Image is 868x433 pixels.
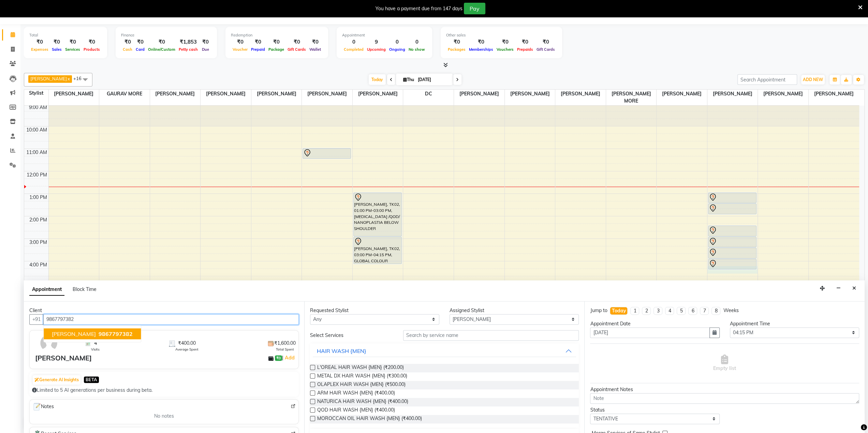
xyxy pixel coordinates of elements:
[809,90,859,98] span: [PERSON_NAME]
[63,38,82,46] div: ₹0
[630,307,639,315] li: 1
[317,347,366,355] div: HAIR WASH {MEN}
[52,330,96,337] span: [PERSON_NAME]
[84,376,99,383] span: BETA
[154,413,174,420] span: No notes
[150,90,201,98] span: [PERSON_NAME]
[25,126,48,134] div: 10:00 AM
[403,90,454,98] span: DC
[342,47,365,52] span: Completed
[708,259,756,269] div: [PERSON_NAME], TK03, 04:00 PM-04:30 PM, [PERSON_NAME] STYLING
[317,406,395,415] span: QOD HAIR WASH {MEN} (₹400.00)
[317,415,422,423] span: MOROCCAN OIL HAIR WASH {MEN} (₹400.00)
[29,38,50,46] div: ₹0
[99,90,150,98] span: GAURAV MORE
[121,32,211,38] div: Finance
[700,307,709,315] li: 7
[730,320,859,327] div: Appointment Time
[317,398,408,406] span: NATURICA HAIR WASH {MEN} (₹400.00)
[317,381,406,389] span: OLAPLEX HAIR WASH {MEN} (₹500.00)
[178,340,196,347] span: ₹400.00
[642,307,651,315] li: 2
[387,47,407,52] span: Ongoing
[49,90,99,98] span: [PERSON_NAME]
[446,47,467,52] span: Packages
[33,375,80,385] button: Generate AI Insights
[82,47,102,52] span: Products
[201,90,251,98] span: [PERSON_NAME]
[249,47,267,52] span: Prepaid
[50,47,63,52] span: Sales
[67,76,70,81] a: x
[200,47,211,52] span: Due
[134,47,146,52] span: Card
[708,226,756,236] div: [PERSON_NAME], TK03, 02:30 PM-03:00 PM, MASTER HAIR CUT {MEN}
[535,47,557,52] span: Gift Cards
[305,332,398,339] div: Select Services
[121,47,134,52] span: Cash
[342,38,365,46] div: 0
[555,90,606,98] span: [PERSON_NAME]
[276,347,294,352] span: Total Spent
[43,314,299,325] input: Search by Name/Mobile/Email/Code
[446,38,467,46] div: ₹0
[387,38,407,46] div: 0
[454,90,504,98] span: [PERSON_NAME]
[612,307,626,314] div: Today
[657,90,707,98] span: [PERSON_NAME]
[401,77,416,82] span: Thu
[353,90,403,98] span: [PERSON_NAME]
[99,330,133,337] span: 9867797382
[590,307,607,314] div: Jump to
[231,47,249,52] span: Voucher
[94,340,97,347] span: 4
[495,47,515,52] span: Vouchers
[32,402,54,411] span: Notes
[803,77,823,82] span: ADD NEW
[737,74,797,85] input: Search Appointment
[302,90,352,98] span: [PERSON_NAME]
[121,38,134,46] div: ₹0
[28,239,48,246] div: 3:00 PM
[286,47,308,52] span: Gift Cards
[590,386,859,393] div: Appointment Notes
[29,32,102,38] div: Total
[653,307,662,315] li: 3
[708,237,756,247] div: [PERSON_NAME], TK03, 03:00 PM-03:30 PM, MASTER HAIR CUT {MEN}
[29,314,44,325] button: +91
[73,76,87,81] span: +16
[251,90,302,98] span: [PERSON_NAME]
[303,149,351,158] div: [PERSON_NAME], TK01, 11:00 AM-11:30 AM, GLUTATHIONE CLEAN-UP {SKIN BRIGHTENING}
[365,47,387,52] span: Upcoming
[317,389,395,398] span: ARM HAIR WASH {MEN} (₹400.00)
[354,193,401,236] div: [PERSON_NAME], TK02, 01:00 PM-03:00 PM, [MEDICAL_DATA] /QOD/ NANOPLASTIA BELOW SHOULDER
[606,90,657,105] span: [PERSON_NAME] MORE
[313,345,576,357] button: HAIR WASH {MEN}
[274,340,296,347] span: ₹1,600.00
[146,38,177,46] div: ₹0
[708,248,756,258] div: [PERSON_NAME], TK03, 03:30 PM-04:00 PM, [PERSON_NAME] STYLING
[590,406,719,414] div: Status
[249,38,267,46] div: ₹0
[407,47,427,52] span: No show
[688,307,697,315] li: 6
[505,90,555,98] span: [PERSON_NAME]
[231,32,323,38] div: Redemption
[200,38,211,46] div: ₹0
[354,237,401,264] div: [PERSON_NAME], TK02, 03:00 PM-04:15 PM, GLOBAL COLOUR BELOW SHOULDER
[267,38,286,46] div: ₹0
[467,38,495,46] div: ₹0
[28,194,48,201] div: 1:00 PM
[25,149,48,156] div: 11:00 AM
[24,90,48,97] div: Stylist
[177,47,200,52] span: Petty cash
[403,330,579,341] input: Search by service name
[590,327,709,338] input: yyyy-mm-dd
[515,38,535,46] div: ₹0
[39,333,59,353] img: avatar
[450,307,579,314] div: Assigned Stylist
[30,76,67,81] span: [PERSON_NAME]
[63,47,82,52] span: Services
[134,38,146,46] div: ₹0
[317,372,407,381] span: METAL DX HAIR WASH {MEN} (₹300.00)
